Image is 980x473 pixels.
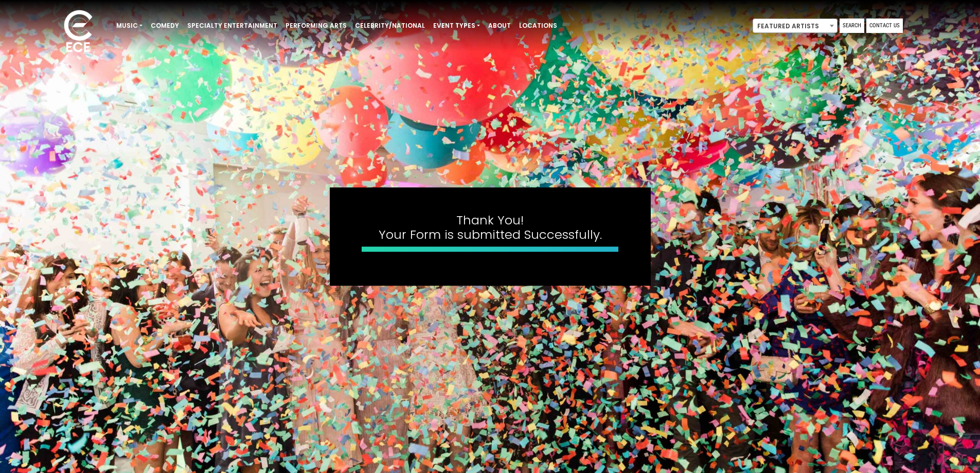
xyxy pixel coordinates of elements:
[112,17,147,34] a: Music
[753,19,837,33] span: Featured Artists
[840,19,864,33] a: Search
[429,17,484,34] a: Event Types
[351,17,429,34] a: Celebrity/National
[484,17,515,34] a: About
[753,19,838,33] span: Featured Artists
[281,17,351,34] a: Performing Arts
[866,19,903,33] a: Contact Us
[52,7,104,57] img: ece_new_logo_whitev2-1.png
[183,17,281,34] a: Specialty Entertainment
[362,213,619,243] h4: Thank You! Your Form is submitted Successfully.
[147,17,183,34] a: Comedy
[515,17,561,34] a: Locations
